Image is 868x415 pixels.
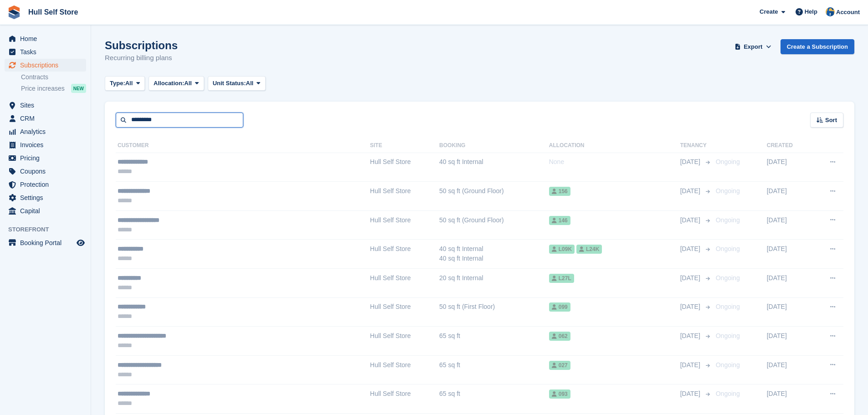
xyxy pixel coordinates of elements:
[836,8,860,17] span: Account
[5,32,86,45] a: menu
[5,59,86,72] a: menu
[105,39,178,51] h1: Subscriptions
[8,225,91,234] span: Storefront
[20,205,75,217] span: Capital
[5,191,86,204] a: menu
[20,165,75,178] span: Coupons
[744,42,762,51] span: Export
[5,138,86,151] a: menu
[20,32,75,45] span: Home
[826,7,835,16] img: Hull Self Store
[5,165,86,178] a: menu
[25,5,82,20] a: Hull Self Store
[805,7,817,16] span: Help
[20,125,75,138] span: Analytics
[20,152,75,164] span: Pricing
[20,99,75,112] span: Sites
[20,46,75,58] span: Tasks
[760,7,778,16] span: Create
[105,53,178,63] p: Recurring billing plans
[5,205,86,217] a: menu
[781,39,854,54] a: Create a Subscription
[5,46,86,58] a: menu
[20,178,75,191] span: Protection
[75,237,86,248] a: Preview store
[5,236,86,249] a: menu
[71,84,86,93] div: NEW
[21,83,86,93] a: Price increases NEW
[20,138,75,151] span: Invoices
[5,125,86,138] a: menu
[5,178,86,191] a: menu
[733,39,773,54] button: Export
[5,152,86,164] a: menu
[20,191,75,204] span: Settings
[20,236,75,249] span: Booking Portal
[21,73,86,82] a: Contracts
[7,5,21,19] img: stora-icon-8386f47178a22dfd0bd8f6a31ec36ba5ce8667c1dd55bd0f319d3a0aa187defe.svg
[5,99,86,112] a: menu
[5,112,86,125] a: menu
[20,59,75,72] span: Subscriptions
[21,84,65,93] span: Price increases
[20,112,75,125] span: CRM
